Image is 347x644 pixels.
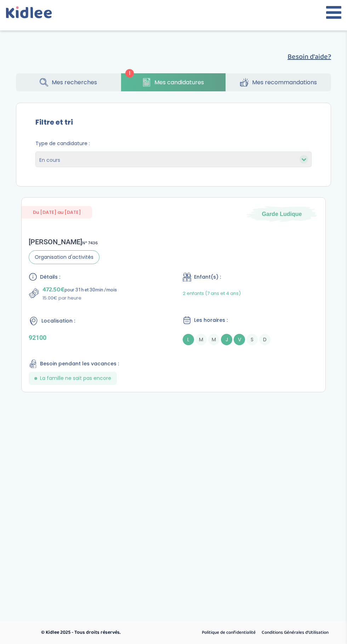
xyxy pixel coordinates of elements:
[183,334,194,345] span: L
[16,73,121,91] a: Mes recherches
[288,51,331,62] button: Besoin d'aide?
[35,117,73,127] label: Filtre et tri
[42,295,117,302] p: 15.00€ par heure
[40,375,111,382] span: La famille ne sait pas encore
[154,78,204,87] span: Mes candidatures
[41,629,178,636] p: © Kidlee 2025 - Tous droits réservés.
[194,273,221,281] span: Enfant(s) :
[208,334,220,345] span: M
[42,285,117,295] p: pour 31h et 30min /mois
[29,238,99,246] div: [PERSON_NAME]
[40,273,60,281] span: Détails :
[22,206,92,218] span: Du [DATE] au [DATE]
[195,334,207,345] span: M
[183,290,241,297] span: 2 enfants (7 ans et 4 ans)
[125,69,134,78] span: 1
[199,628,258,637] a: Politique de confidentialité
[252,78,317,87] span: Mes recommandations
[221,334,232,345] span: J
[82,239,98,247] span: N° 7436
[194,317,228,324] span: Les horaires :
[42,285,64,295] span: 472.50€
[259,334,271,345] span: D
[52,78,97,87] span: Mes recherches
[121,73,226,91] a: Mes candidatures
[226,73,331,91] a: Mes recommandations
[246,334,258,345] span: S
[35,140,312,147] span: Type de candidature :
[29,250,99,264] span: Organisation d'activités
[262,210,302,218] span: Garde Ludique
[234,334,245,345] span: V
[41,317,75,325] span: Localisation :
[259,628,331,637] a: Conditions Générales d’Utilisation
[29,334,164,341] p: 92100
[40,360,119,367] span: Besoin pendant les vacances :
